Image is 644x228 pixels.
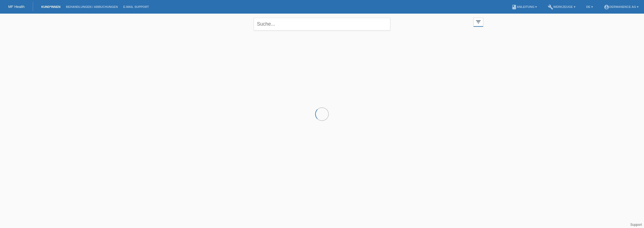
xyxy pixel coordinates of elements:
a: Kund*innen [39,5,63,8]
i: book [511,4,517,10]
i: build [548,4,553,10]
a: MF Health [8,5,25,9]
a: buildWerkzeuge ▾ [545,5,578,8]
a: bookAnleitung ▾ [509,5,540,8]
a: Behandlungen / Abbuchungen [63,5,121,8]
a: Support [630,223,642,227]
a: E-Mail Support [121,5,152,8]
i: account_circle [604,4,609,10]
i: filter_list [475,19,481,25]
input: Suche... [254,18,390,31]
a: account_circleDermanence AG ▾ [601,5,641,8]
a: DE ▾ [584,5,596,8]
